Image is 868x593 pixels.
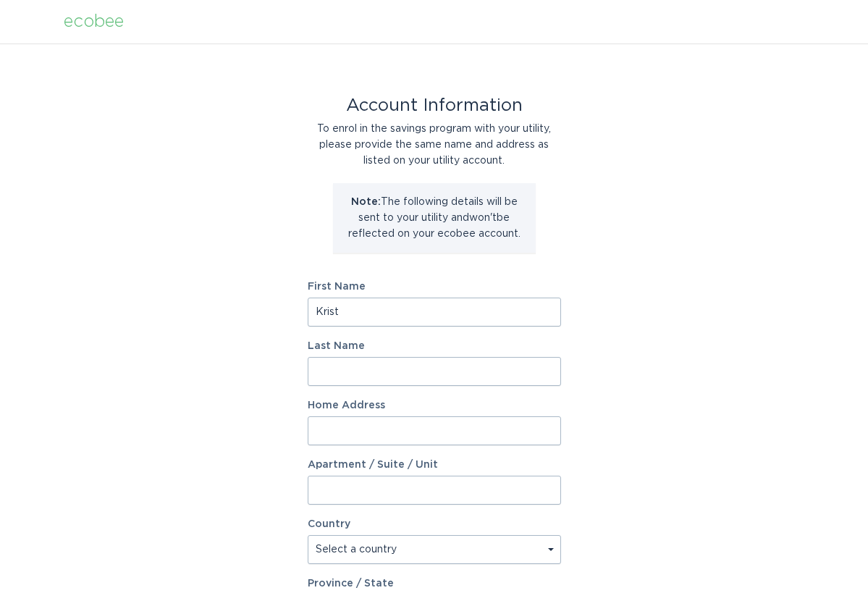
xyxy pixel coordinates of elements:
p: The following details will be sent to your utility and won't be reflected on your ecobee account. [344,194,525,242]
label: Province / State [308,579,394,589]
label: First Name [308,282,561,292]
label: Country [308,519,350,529]
label: Apartment / Suite / Unit [308,460,561,470]
div: ecobee [64,14,124,30]
div: Account Information [308,98,561,114]
div: To enrol in the savings program with your utility, please provide the same name and address as li... [308,121,561,169]
label: Home Address [308,400,561,411]
label: Last Name [308,341,561,351]
strong: Note: [351,197,381,207]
